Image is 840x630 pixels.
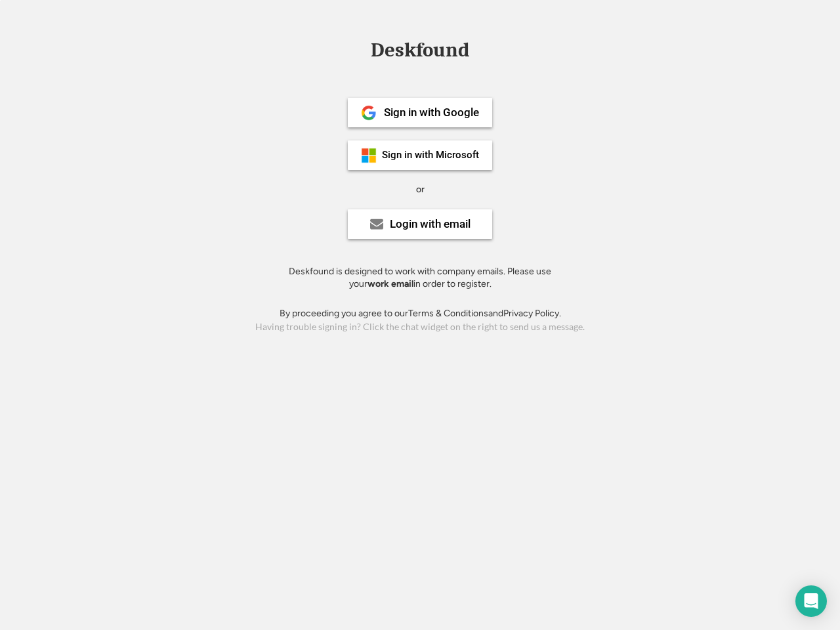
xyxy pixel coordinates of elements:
a: Privacy Policy. [503,308,561,319]
div: or [416,183,425,196]
div: Sign in with Microsoft [382,150,479,160]
div: Open Intercom Messenger [795,585,827,617]
div: Login with email [390,219,471,230]
div: Deskfound is designed to work with company emails. Please use your in order to register. [272,265,568,291]
strong: work email [367,278,413,289]
div: Deskfound [364,40,476,60]
div: Sign in with Google [384,107,479,118]
img: 1024px-Google__G__Logo.svg.png [361,105,377,121]
img: ms-symbollockup_mssymbol_19.png [361,148,377,163]
a: Terms & Conditions [408,308,488,319]
div: By proceeding you agree to our and [280,307,561,320]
